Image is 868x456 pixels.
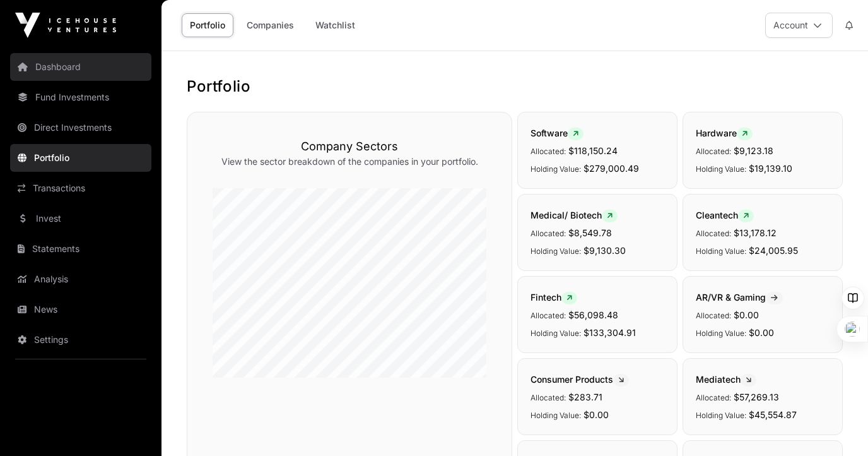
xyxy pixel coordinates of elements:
span: Holding Value: [696,411,746,420]
h3: Company Sectors [213,138,486,155]
span: Cleantech [696,210,754,220]
a: Dashboard [10,53,151,81]
span: $57,269.13 [734,392,779,402]
span: $0.00 [734,309,759,320]
span: Allocated: [696,311,731,320]
span: Hardware [696,128,753,138]
span: Mediatech [696,374,756,385]
span: $0.00 [749,327,774,338]
a: Statements [10,235,151,263]
span: Holding Value: [531,328,581,338]
span: Holding Value: [531,411,581,420]
span: $118,150.24 [568,145,618,156]
span: $283.71 [568,392,602,402]
span: Fintech [531,292,577,303]
h1: Portfolio [187,76,843,97]
img: Icehouse Ventures Logo [15,13,116,38]
span: $8,549.78 [568,227,612,238]
a: News [10,296,151,323]
span: AR/VR & Gaming [696,292,783,303]
a: Settings [10,326,151,354]
a: Portfolio [10,144,151,172]
span: Allocated: [696,147,731,156]
span: $9,130.30 [584,245,626,256]
span: Holding Value: [696,164,746,174]
span: Holding Value: [531,246,581,256]
a: Watchlist [307,13,363,37]
span: Allocated: [531,147,566,156]
p: View the sector breakdown of the companies in your portfolio. [213,155,486,168]
a: Transactions [10,174,151,202]
span: Medical/ Biotech [531,210,618,220]
button: Account [765,13,833,38]
a: Portfolio [182,13,233,37]
span: Holding Value: [696,246,746,256]
span: $279,000.49 [584,163,639,174]
span: Software [531,128,584,138]
span: Holding Value: [696,328,746,338]
iframe: Chat Widget [805,395,868,456]
a: Fund Investments [10,83,151,111]
span: Allocated: [531,393,566,402]
span: $0.00 [584,409,609,420]
a: Direct Investments [10,114,151,141]
span: $19,139.10 [749,163,792,174]
span: $13,178.12 [734,227,777,238]
a: Invest [10,205,151,232]
span: Holding Value: [531,164,581,174]
a: Companies [238,13,302,37]
span: Allocated: [531,311,566,320]
span: Allocated: [696,393,731,402]
span: $45,554.87 [749,409,797,420]
span: Allocated: [696,229,731,238]
span: $9,123.18 [734,145,773,156]
a: Analysis [10,265,151,293]
span: Consumer Products [531,374,629,385]
span: Allocated: [531,229,566,238]
span: $24,005.95 [749,245,798,256]
span: $133,304.91 [584,327,636,338]
span: $56,098.48 [568,309,618,320]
